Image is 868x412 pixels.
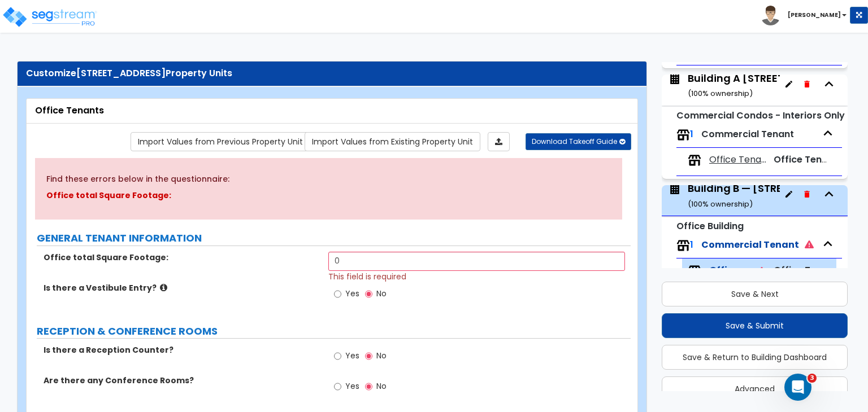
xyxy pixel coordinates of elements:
input: No [365,288,372,300]
span: 1 [690,238,693,251]
input: Yes [334,350,341,362]
img: tenants.png [676,239,690,252]
span: Commercial Tenant [701,128,794,141]
b: [PERSON_NAME] [788,11,841,19]
small: Office Building [676,220,744,233]
span: Office Tenants [709,154,766,166]
button: Download Takeoff Guide [526,133,631,150]
input: Yes [334,288,341,300]
a: Import the dynamic attribute values from previous properties. [131,132,310,151]
button: Save & Next [662,282,848,306]
span: Office Tenants [709,264,749,277]
label: Is there a Reception Counter? [44,344,320,356]
img: tenants.png [676,128,690,142]
img: tenants.png [688,154,701,167]
a: Import the dynamic attributes value through Excel sheet [488,132,510,151]
button: Save & Submit [662,313,848,338]
span: 3 [808,374,817,383]
p: Office total Square Footage: [46,189,611,203]
i: click for more info! [160,283,167,292]
span: No [376,288,387,299]
input: No [365,350,372,362]
span: 1 [690,128,693,141]
span: Commercial Tenant [701,238,814,251]
img: building.svg [667,71,682,86]
span: No [376,350,387,361]
span: Yes [345,350,359,361]
span: Building A 6210-6248 Westline Drive [667,71,780,100]
label: Are there any Conference Rooms? [44,375,320,386]
h5: Find these errors below in the questionnaire: [46,175,611,183]
span: Office Tenant [774,153,837,166]
input: Yes [334,380,341,393]
div: Building B — [STREET_ADDRESS] [688,181,854,210]
div: Building A [STREET_ADDRESS] [688,71,844,100]
span: Download Takeoff Guide [532,137,617,146]
img: logo_pro_r.png [2,6,98,28]
span: This field is required [328,271,406,282]
label: Is there a Vestibule Entry? [44,282,320,293]
div: Customize Property Units [26,67,638,80]
label: RECEPTION & CONFERENCE ROOMS [37,324,631,339]
small: Commercial Condos - Interiors Only [676,109,845,122]
span: Yes [345,288,359,299]
button: Save & Return to Building Dashboard [662,345,848,370]
a: Import the dynamic attribute values from existing properties. [305,132,480,151]
small: ( 100 % ownership) [688,199,753,209]
input: No [365,380,372,393]
span: Yes [345,380,359,392]
iframe: Intercom live chat [784,374,811,401]
label: GENERAL TENANT INFORMATION [37,231,631,246]
img: building.svg [667,181,682,196]
button: Advanced [662,376,848,401]
div: Office Tenants [35,104,629,117]
span: No [376,380,387,392]
img: avatar.png [761,6,780,25]
small: ( 100 % ownership) [688,88,753,99]
img: tenants.png [688,264,701,278]
span: Building B — 6100–6144 Westline Dr [667,181,780,210]
span: [STREET_ADDRESS] [76,67,166,80]
label: Office total Square Footage: [44,252,320,263]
